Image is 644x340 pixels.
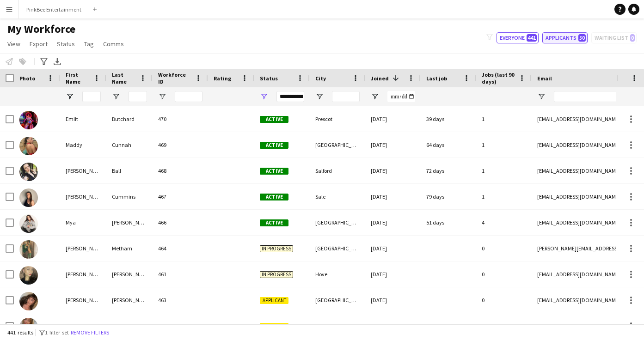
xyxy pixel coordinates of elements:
button: Open Filter Menu [371,92,379,101]
span: 441 [527,34,537,42]
div: Prescot [310,106,365,132]
span: Photo [19,75,35,82]
button: Applicants50 [542,32,588,43]
span: 1 filter set [45,329,69,336]
div: [PERSON_NAME] [60,158,106,183]
button: Open Filter Menu [158,92,166,101]
button: PinkBee Entertainment [19,0,89,18]
input: City Filter Input [332,91,360,102]
div: [PERSON_NAME] [106,210,153,235]
img: Maddy Cunnah [19,137,38,155]
img: Rebekah Martin [19,318,38,336]
input: First Name Filter Input [82,91,101,102]
span: Status [57,40,75,48]
div: 1 [476,184,532,209]
span: Workforce ID [158,71,191,85]
div: 0 [476,313,532,339]
div: 0 [476,261,532,287]
div: 467 [153,184,208,209]
span: Active [260,219,288,226]
div: Sale [310,184,365,209]
div: 0 [476,287,532,313]
div: Butchard [106,106,153,132]
img: Lara-Jayne Ball [19,163,38,181]
img: Mya Edralin [19,214,38,233]
div: 39 days [421,106,476,132]
span: Active [260,116,288,123]
div: [GEOGRAPHIC_DATA] [310,236,365,261]
div: [DATE] [365,313,421,339]
div: 1 [476,106,532,132]
span: Applicant [260,297,288,304]
span: Jobs (last 90 days) [482,71,515,85]
div: Hove [310,261,365,287]
div: 4 [476,210,532,235]
div: [DATE] [365,261,421,287]
div: Ball [106,158,153,183]
div: Maddy [60,132,106,158]
button: Open Filter Menu [537,92,546,101]
a: Tag [80,38,98,50]
a: View [4,38,24,50]
div: [DATE] [365,287,421,313]
div: 465 [153,313,208,339]
app-action-btn: Export XLSX [52,56,63,67]
input: Workforce ID Filter Input [175,91,202,102]
span: 50 [578,34,586,42]
div: 470 [153,106,208,132]
span: Joined [371,75,389,82]
div: [DATE] [365,158,421,183]
span: Active [260,142,288,149]
span: City [315,75,326,82]
div: [PERSON_NAME] [60,313,106,339]
span: Last job [426,75,447,82]
app-action-btn: Advanced filters [38,56,49,67]
button: Open Filter Menu [112,92,120,101]
div: [DATE] [365,132,421,158]
a: Comms [99,38,128,50]
button: Open Filter Menu [66,92,74,101]
div: [PERSON_NAME] [60,287,106,313]
div: 0 [476,236,532,261]
button: Remove filters [69,328,111,338]
span: Last Name [112,71,136,85]
div: 79 days [421,184,476,209]
div: [PERSON_NAME] [106,313,153,339]
span: Active [260,194,288,200]
span: Rating [214,75,231,82]
div: 463 [153,287,208,313]
span: Tag [84,40,94,48]
span: First Name [66,71,90,85]
div: [DATE] [365,210,421,235]
div: 464 [153,236,208,261]
span: In progress [260,271,293,278]
span: Comms [103,40,124,48]
div: Metham [106,236,153,261]
a: Status [53,38,79,50]
div: Cummins [106,184,153,209]
button: Open Filter Menu [315,92,324,101]
div: [PERSON_NAME] [60,184,106,209]
img: Molly Cummins [19,188,38,207]
div: 1 [476,158,532,183]
button: Everyone441 [497,32,539,43]
div: [GEOGRAPHIC_DATA] [310,287,365,313]
div: [PERSON_NAME] [60,261,106,287]
div: [GEOGRAPHIC_DATA] [310,132,365,158]
div: 51 days [421,210,476,235]
span: My Workforce [7,22,75,36]
div: 72 days [421,158,476,183]
div: 64 days [421,132,476,158]
img: Jade Hopper [19,266,38,285]
span: In progress [260,245,293,252]
div: Salford [310,158,365,183]
div: [PERSON_NAME] [106,287,153,313]
div: 1 [476,132,532,158]
div: 461 [153,261,208,287]
button: Open Filter Menu [260,92,268,101]
div: Mya [60,210,106,235]
input: Joined Filter Input [387,91,415,102]
div: [DATE] [365,236,421,261]
div: [DATE] [365,184,421,209]
input: Last Name Filter Input [129,91,147,102]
